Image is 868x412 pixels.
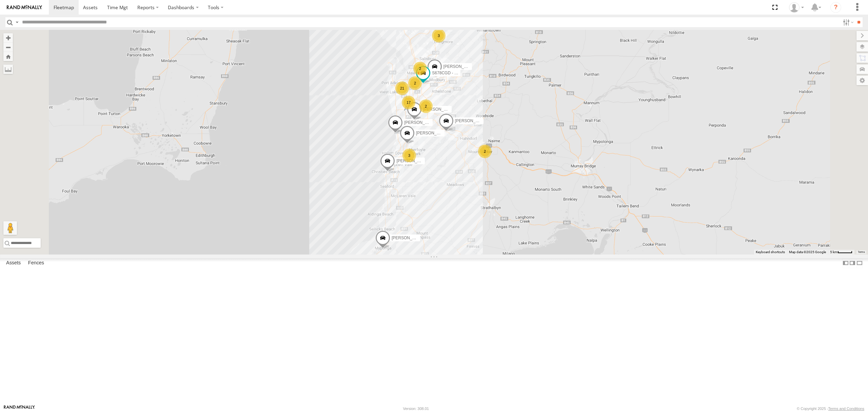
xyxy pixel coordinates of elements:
[3,64,13,74] label: Measure
[3,221,17,235] button: Drag Pegman onto the map to open Street View
[3,33,13,42] button: Zoom in
[419,99,433,113] div: 2
[402,149,416,162] div: 3
[478,145,492,158] div: 2
[3,52,13,61] button: Zoom Home
[408,76,422,90] div: 2
[856,76,868,85] label: Map Settings
[840,17,855,27] label: Search Filter Options
[830,250,837,254] span: 5 km
[849,258,856,268] label: Dock Summary Table to the Right
[787,2,806,13] div: Peter Lu
[828,407,864,411] a: Terms and Conditions
[396,158,430,163] span: [PERSON_NAME]
[858,251,865,254] a: Terms (opens in new tab)
[25,258,47,268] label: Fences
[14,17,20,27] label: Search Query
[797,407,864,411] div: © Copyright 2025 -
[403,407,429,411] div: Version: 308.01
[443,64,477,69] span: [PERSON_NAME]
[392,236,425,240] span: [PERSON_NAME]
[395,81,409,95] div: 21
[402,96,415,109] div: 17
[828,250,854,255] button: Map Scale: 5 km per 40 pixels
[3,42,13,52] button: Zoom out
[432,29,446,42] div: 3
[7,5,42,10] img: rand-logo.svg
[842,258,849,268] label: Dock Summary Table to the Left
[756,250,785,255] button: Keyboard shortcuts
[3,258,24,268] label: Assets
[432,71,485,75] span: S678CGD - Fridge It Sprinter
[413,62,427,75] div: 2
[416,131,450,135] span: [PERSON_NAME]
[830,2,841,13] i: ?
[856,258,863,268] label: Hide Summary Table
[789,250,826,254] span: Map data ©2025 Google
[455,118,489,123] span: [PERSON_NAME]
[404,120,438,125] span: [PERSON_NAME]
[4,405,35,412] a: Visit our Website
[423,107,457,112] span: [PERSON_NAME]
